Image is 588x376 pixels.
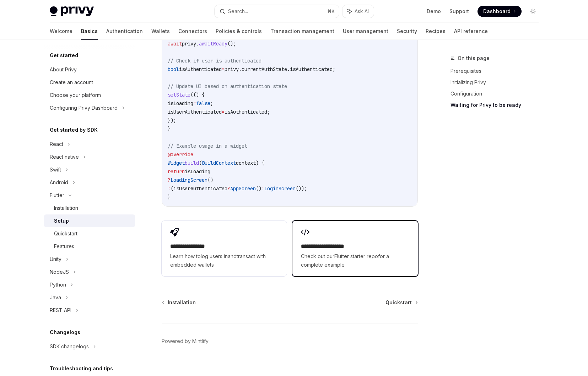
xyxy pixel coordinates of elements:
[227,40,236,47] span: ();
[193,100,196,107] span: =
[50,342,89,351] div: SDK changelogs
[54,204,78,212] div: Installation
[168,83,287,89] span: // Update UI based on authentication state
[185,160,199,166] span: build
[50,328,80,337] h5: Changelogs
[451,88,544,99] a: Configuration
[170,252,278,269] span: Learn how to and
[168,92,190,98] span: setState
[451,65,544,77] a: Prerequisites
[44,202,135,214] a: Installation
[168,185,171,192] span: :
[168,177,171,183] span: ?
[225,66,335,72] span: privy.currentAuthState.isAuthenticated;
[334,253,378,259] a: Flutter starter repo
[355,8,369,15] span: Ask AI
[168,194,171,200] span: }
[106,23,143,40] a: Authentication
[168,299,196,306] span: Installation
[228,7,248,16] div: Search...
[196,100,210,107] span: false
[190,92,205,98] span: (() {
[44,227,135,240] a: Quickstart
[270,23,334,40] a: Transaction management
[50,51,78,60] h5: Get started
[454,23,488,40] a: API reference
[483,8,511,15] span: Dashboard
[50,268,69,276] div: NodeJS
[81,23,98,40] a: Basics
[222,109,225,115] span: =
[202,160,236,166] span: BuildContext
[327,9,335,14] span: ⌘ K
[44,89,135,102] a: Choose your platform
[207,177,213,183] span: ()
[210,100,213,107] span: ;
[201,253,228,259] a: log users in
[225,109,270,115] span: isAuthenticated;
[168,58,261,64] span: // Check if user is authenticated
[427,8,441,15] a: Demo
[50,104,118,112] div: Configuring Privy Dashboard
[179,66,222,72] span: isAuthenticated
[168,40,182,47] span: await
[168,109,222,115] span: isUserAuthenticated
[50,255,61,263] div: Unity
[451,77,544,88] a: Initializing Privy
[162,338,209,345] a: Powered by Mintlify
[44,240,135,253] a: Features
[199,40,227,47] span: awaitReady
[222,66,225,72] span: =
[50,65,77,74] div: About Privy
[54,217,69,225] div: Setup
[343,23,388,40] a: User management
[342,5,374,18] button: Ask AI
[301,252,409,269] span: Check out our for a complete example
[168,100,193,107] span: isLoading
[426,23,446,40] a: Recipes
[50,153,79,161] div: React native
[458,54,490,62] span: On this page
[216,23,262,40] a: Policies & controls
[385,299,412,306] span: Quickstart
[162,221,287,276] a: **** **** **** *Learn how tolog users inandtransact with embedded wallets
[171,177,207,183] span: LoadingScreen
[50,178,68,187] div: Android
[261,185,264,192] span: :
[50,293,61,302] div: Java
[478,6,522,17] a: Dashboard
[54,242,74,251] div: Features
[50,191,64,200] div: Flutter
[527,6,539,17] button: Toggle dark mode
[296,185,307,192] span: ());
[168,126,171,132] span: }
[168,143,247,149] span: // Example usage in a widget
[385,299,417,306] a: Quickstart
[50,306,71,315] div: REST API
[50,78,93,87] div: Create an account
[44,76,135,89] a: Create an account
[50,165,61,174] div: Swift
[50,364,113,373] h5: Troubleshooting and tips
[162,299,196,306] a: Installation
[50,6,94,16] img: light logo
[50,126,98,134] h5: Get started by SDK
[168,151,193,158] span: @override
[50,280,66,289] div: Python
[50,91,101,99] div: Choose your platform
[215,5,339,18] button: Search...⌘K
[230,185,256,192] span: AppScreen
[256,185,261,192] span: ()
[449,8,469,15] a: Support
[168,160,185,166] span: Widget
[44,63,135,76] a: About Privy
[451,99,544,111] a: Waiting for Privy to be ready
[171,185,227,192] span: (isUserAuthenticated
[264,185,296,192] span: LoginScreen
[54,229,77,238] div: Quickstart
[199,160,202,166] span: (
[50,140,63,148] div: React
[182,40,199,47] span: privy.
[178,23,207,40] a: Connectors
[227,185,230,192] span: ?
